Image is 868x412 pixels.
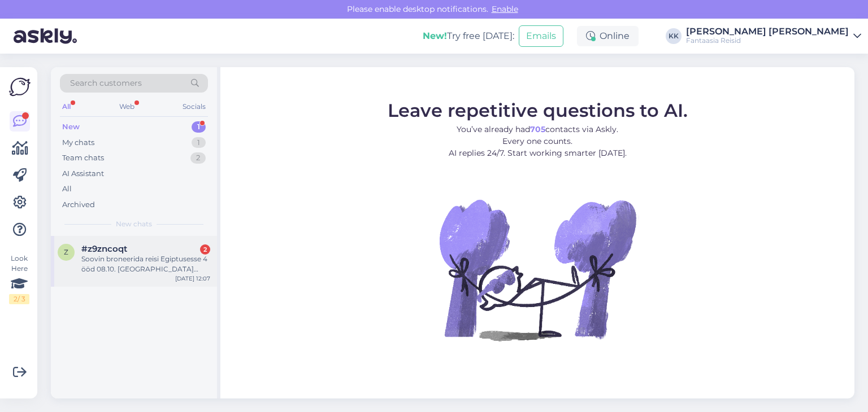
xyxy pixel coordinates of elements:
div: Fantaasia Reisid [686,36,849,45]
div: My chats [62,137,94,148]
div: 2 [200,244,210,255]
div: Team chats [62,152,104,164]
p: You’ve already had contacts via Askly. Every one counts. AI replies 24/7. Start working smarter [... [388,123,688,159]
div: Online [577,26,639,46]
div: AI Assistant [62,168,104,179]
div: [DATE] 12:07 [175,274,210,283]
div: 2 / 3 [9,294,29,304]
button: Emails [519,25,563,47]
div: Archived [62,199,95,211]
span: Leave repetitive questions to AI. [388,99,688,121]
span: Enable [488,4,522,14]
div: Soovin broneerida reisi Egiptusesse 4 ööd 08.10. [GEOGRAPHIC_DATA] hotell, 2 inimest [81,254,210,274]
div: Socials [180,99,208,114]
span: Search customers [70,77,142,89]
img: No Chat active [436,168,639,371]
a: [PERSON_NAME] [PERSON_NAME]Fantaasia Reisid [686,27,861,45]
div: KK [666,28,682,44]
b: 705 [530,124,545,134]
div: 2 [190,152,206,164]
div: Look Here [9,253,29,304]
div: 1 [192,137,206,148]
div: All [62,183,72,195]
div: Web [117,99,137,114]
b: New! [423,30,447,41]
div: New [62,121,80,133]
div: All [60,99,73,114]
div: Try free [DATE]: [423,29,514,43]
span: z [64,248,68,256]
span: New chats [116,219,152,229]
img: Askly Logo [9,76,31,98]
div: 1 [192,121,206,133]
div: [PERSON_NAME] [PERSON_NAME] [686,27,849,36]
span: #z9zncoqt [81,244,127,254]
